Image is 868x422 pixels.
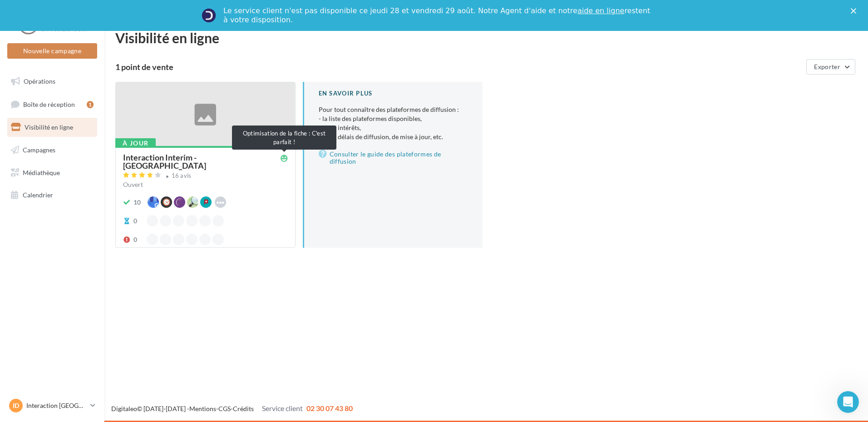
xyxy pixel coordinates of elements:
[111,405,137,412] a: Digitaleo
[26,401,87,410] p: Interaction [GEOGRAPHIC_DATA]
[577,6,624,15] a: aide en ligne
[133,198,141,207] div: 10
[306,404,353,412] span: 02 30 07 43 80
[5,95,99,114] a: Boîte de réception1
[87,101,94,108] div: 1
[133,235,137,244] div: 0
[202,8,216,23] img: Profile image for Service-Client
[319,114,469,123] li: - la liste des plateformes disponibles,
[232,126,336,150] div: Optimisation de la fiche : C'est parfait !
[5,118,99,137] a: Visibilité en ligne
[7,397,97,414] a: ID Interaction [GEOGRAPHIC_DATA]
[319,105,469,141] p: Pour tout connaître des plateformes de diffusion :
[172,173,192,179] div: 16 avis
[123,153,281,170] div: Interaction Interim - [GEOGRAPHIC_DATA]
[115,63,803,71] div: 1 point de vente
[25,123,73,131] span: Visibilité en ligne
[218,405,231,412] a: CGS
[5,141,99,160] a: Campagnes
[262,404,303,412] span: Service client
[837,391,859,413] iframe: Intercom live chat
[111,405,353,412] span: © [DATE]-[DATE] - - -
[319,89,469,98] div: En savoir plus
[7,43,97,59] button: Nouvelle campagne
[123,171,288,182] a: 16 avis
[23,146,55,154] span: Campagnes
[5,186,99,205] a: Calendrier
[851,8,860,14] div: Fermer
[189,405,216,412] a: Mentions
[814,63,840,70] span: Exporter
[23,191,53,199] span: Calendrier
[806,59,855,75] button: Exporter
[223,6,652,25] div: Le service client n'est pas disponible ce jeudi 28 et vendredi 29 août. Notre Agent d'aide et not...
[23,168,60,176] span: Médiathèque
[115,138,156,148] div: À jour
[319,123,469,132] li: - leurs intérêts,
[133,216,137,226] div: 0
[319,132,469,141] li: - leurs délais de diffusion, de mise à jour, etc.
[23,100,75,108] span: Boîte de réception
[24,77,55,85] span: Opérations
[233,405,254,412] a: Crédits
[5,72,99,91] a: Opérations
[319,149,469,167] a: Consulter le guide des plateformes de diffusion
[5,163,99,182] a: Médiathèque
[13,401,19,410] span: ID
[123,181,143,188] span: Ouvert
[115,31,857,45] div: Visibilité en ligne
